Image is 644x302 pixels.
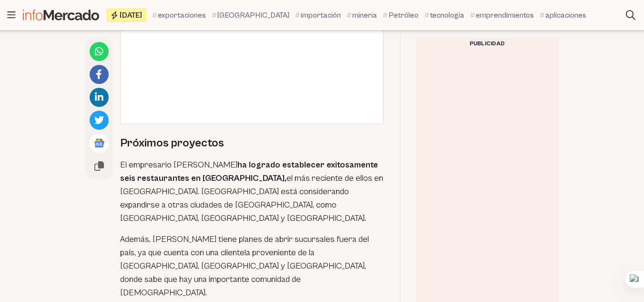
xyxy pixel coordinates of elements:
span: emprendimientos [476,10,534,21]
a: aplicaciones [540,10,586,21]
img: Google News logo [93,137,105,149]
strong: ha logrado establecer exitosamente seis restaurantes en [GEOGRAPHIC_DATA], [120,160,378,183]
a: importación [295,10,341,21]
div: Publicidad [416,38,559,50]
img: Infomercado Ecuador logo [23,10,99,21]
span: Petróleo [388,10,419,21]
a: tecnologia [424,10,464,21]
span: importación [301,10,341,21]
p: Además, [PERSON_NAME] tiene planes de abrir sucursales fuera del país, ya que cuenta con una clie... [120,233,385,300]
a: emprendimientos [470,10,534,21]
a: mineria [347,10,377,21]
span: exportaciones [158,10,206,21]
span: [DATE] [120,11,142,19]
span: [GEOGRAPHIC_DATA] [217,10,289,21]
span: mineria [352,10,377,21]
span: aplicaciones [545,10,586,21]
p: El empresario [PERSON_NAME] el más reciente de ellos en [GEOGRAPHIC_DATA]. [GEOGRAPHIC_DATA] está... [120,158,385,225]
a: [GEOGRAPHIC_DATA] [212,10,289,21]
a: exportaciones [152,10,206,21]
h2: Próximos proyectos [120,135,385,151]
a: Petróleo [383,10,419,21]
span: tecnologia [430,10,464,21]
